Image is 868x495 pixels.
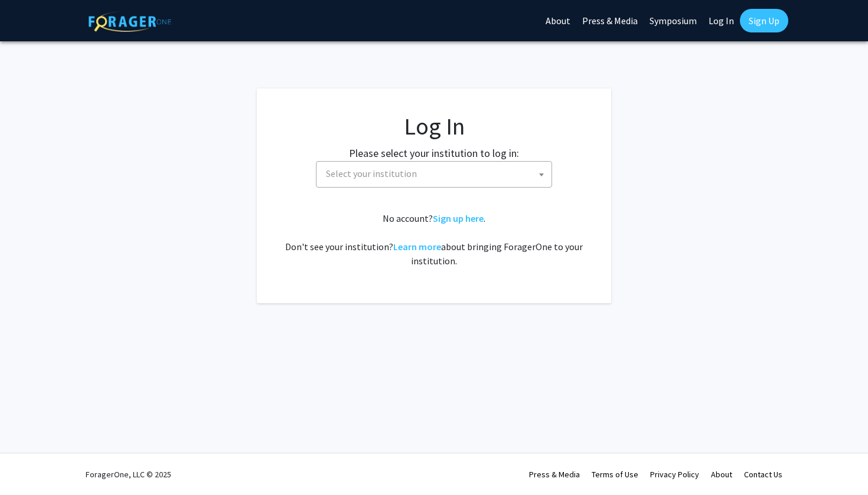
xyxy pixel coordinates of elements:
[433,212,484,224] a: Sign up here
[592,469,638,480] a: Terms of Use
[744,469,782,480] a: Contact Us
[86,454,171,495] div: ForagerOne, LLC © 2025
[321,162,552,186] span: Select your institution
[349,145,519,161] label: Please select your institution to log in:
[280,112,588,140] h1: Log In
[316,161,552,188] span: Select your institution
[326,168,417,179] span: Select your institution
[529,469,580,480] a: Press & Media
[280,211,588,268] div: No account? . Don't see your institution? about bringing ForagerOne to your institution.
[89,11,171,32] img: ForagerOne Logo
[650,469,699,480] a: Privacy Policy
[711,469,732,480] a: About
[740,9,788,32] a: Sign Up
[393,241,441,253] a: Learn more about bringing ForagerOne to your institution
